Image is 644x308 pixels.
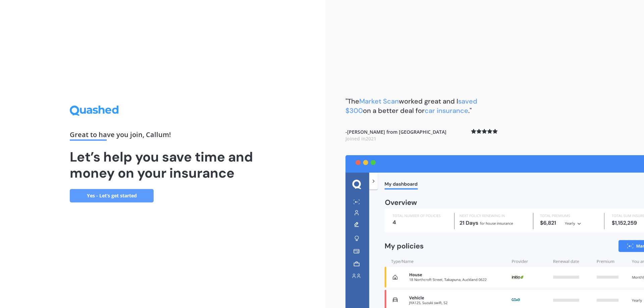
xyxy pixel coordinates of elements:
span: car insurance [425,106,468,115]
span: saved $300 [345,97,477,115]
span: Joined in 2021 [345,135,376,142]
span: Market Scan [359,97,399,106]
img: dashboard.webp [345,155,644,308]
div: Great to have you join , Callum ! [70,131,256,141]
b: "The worked great and I on a better deal for ." [345,97,477,115]
b: - [PERSON_NAME] from [GEOGRAPHIC_DATA] [345,129,446,142]
a: Yes - Let’s get started [70,189,154,202]
h1: Let’s help you save time and money on your insurance [70,149,256,181]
